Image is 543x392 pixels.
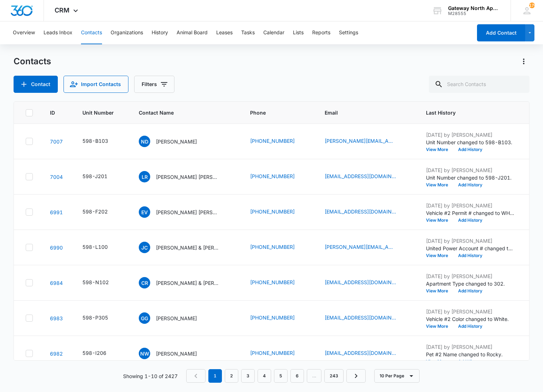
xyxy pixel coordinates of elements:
button: Leads Inbox [44,21,72,44]
div: Unit Number - 598-B103 - Select to Edit Field [82,137,121,146]
button: Reports [312,21,330,44]
p: [PERSON_NAME] [156,350,197,357]
em: 1 [208,369,222,383]
p: [DATE] by [PERSON_NAME] [426,237,515,245]
button: View More [426,360,453,364]
button: Add History [453,218,487,222]
button: Filters [134,76,174,93]
a: Page 3 [241,369,255,383]
button: Overview [13,21,35,44]
button: Add History [453,253,487,258]
p: Vehicle #2 Color changed to White. [426,315,515,323]
a: Next Page [346,369,366,383]
div: 598-N102 [82,278,109,286]
span: EV [139,206,150,218]
div: Phone - (772) 559-4135 - Select to Edit Field [250,349,308,358]
p: [PERSON_NAME] & [PERSON_NAME] [156,279,220,287]
div: Phone - (303) 834-5308 - Select to Edit Field [250,314,308,322]
div: Unit Number - 598-N102 - Select to Edit Field [82,278,122,287]
a: Page 243 [324,369,344,383]
a: [PHONE_NUMBER] [250,314,295,321]
button: View More [426,183,453,187]
div: Contact Name - Erika Vibiana Garcia - Select to Edit Field [139,206,233,218]
button: Add History [453,360,487,364]
div: Unit Number - 598-F202 - Select to Edit Field [82,208,121,216]
button: Organizations [111,21,143,44]
span: Unit Number [82,109,122,116]
span: GG [139,312,150,324]
button: Import Contacts [64,76,128,93]
span: CR [139,277,150,288]
span: Email [325,109,399,116]
div: Contact Name - Luis Rueben Cortes Ramirez & Edith Urquizo - Select to Edit Field [139,171,233,182]
h1: Contacts [14,56,51,67]
a: [PHONE_NUMBER] [250,208,295,215]
span: JC [139,242,150,253]
span: 170 [529,2,535,8]
p: [PERSON_NAME] [PERSON_NAME] [156,208,220,216]
div: Contact Name - Navaraj Dhungel - Select to Edit Field [139,136,210,147]
div: Phone - (720) 561-9648 - Select to Edit Field [250,278,308,287]
span: NW [139,348,150,359]
p: [DATE] by [PERSON_NAME] [426,343,515,351]
span: LR [139,171,150,182]
button: View More [426,253,453,258]
a: [PHONE_NUMBER] [250,137,295,145]
div: Phone - (720) 421-9709 - Select to Edit Field [250,172,308,181]
a: [EMAIL_ADDRESS][DOMAIN_NAME] [325,314,396,321]
p: [DATE] by [PERSON_NAME] [426,308,515,315]
div: Email - vibiana04@icloud.com - Select to Edit Field [325,208,409,216]
a: Page 6 [290,369,304,383]
p: [DATE] by [PERSON_NAME] [426,202,515,209]
p: [DATE] by [PERSON_NAME] [426,166,515,174]
span: Contact Name [139,109,223,116]
p: Showing 1-10 of 2427 [123,372,178,380]
div: Email - galvgris1@gmail.com - Select to Edit Field [325,314,409,322]
p: Apartment Type changed to 302. [426,280,515,287]
div: Contact Name - Cameron Ryan & Kimberly Dale - Select to Edit Field [139,277,233,288]
button: View More [426,218,453,222]
a: [PHONE_NUMBER] [250,349,295,357]
div: Email - dhungel.navaraj256957@gmail.com - Select to Edit Field [325,137,409,146]
p: [PERSON_NAME] & [PERSON_NAME] [PERSON_NAME] [PERSON_NAME] [156,244,220,251]
div: 598-L100 [82,243,108,251]
span: CRM [55,6,70,14]
div: 598-B103 [82,137,108,145]
div: Phone - (319) 936-3493 - Select to Edit Field [250,243,308,252]
p: Vehicle #2 Permit # changed to WH-3062. [426,209,515,217]
div: Contact Name - Nadia Watson - Select to Edit Field [139,348,210,359]
button: Leases [216,21,233,44]
button: Settings [339,21,358,44]
a: Navigate to contact details page for Jerron Cox & Daniela Carolina Sanchez Salinas [50,245,63,251]
button: Contacts [81,21,102,44]
div: Email - ajtede3@gmail.com - Select to Edit Field [325,172,409,181]
div: Contact Name - Griselda Galvan - Select to Edit Field [139,312,210,324]
a: Navigate to contact details page for Cameron Ryan & Kimberly Dale [50,280,63,286]
div: notifications count [529,2,535,8]
div: Contact Name - Jerron Cox & Daniela Carolina Sanchez Salinas - Select to Edit Field [139,242,233,253]
button: Add History [453,324,487,328]
div: Unit Number - 598-L100 - Select to Edit Field [82,243,121,252]
a: Navigate to contact details page for Griselda Galvan [50,315,63,321]
button: Tasks [241,21,255,44]
div: Unit Number - 598-P305 - Select to Edit Field [82,314,121,322]
button: Animal Board [177,21,208,44]
button: Add History [453,147,487,152]
p: [PERSON_NAME] [PERSON_NAME] & [PERSON_NAME] [156,173,220,181]
button: View More [426,324,453,328]
div: Phone - (720) 234-3197 - Select to Edit Field [250,208,308,216]
a: Navigate to contact details page for Nadia Watson [50,351,63,357]
button: Add History [453,183,487,187]
a: [PERSON_NAME][EMAIL_ADDRESS][PERSON_NAME][DOMAIN_NAME] [325,243,396,251]
nav: Pagination [186,369,366,383]
span: Last History [426,109,505,116]
p: [PERSON_NAME] [156,315,197,322]
a: [EMAIL_ADDRESS][DOMAIN_NAME] [325,172,396,180]
div: Phone - (720) 325-4341 - Select to Edit Field [250,137,308,146]
button: Lists [293,21,304,44]
button: 10 Per Page [374,369,420,383]
button: Add Contact [14,76,58,93]
p: Unit Number changed to 598-B103. [426,139,515,146]
div: Email - jerron.cox@gmail.com - Select to Edit Field [325,243,409,252]
button: View More [426,289,453,293]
